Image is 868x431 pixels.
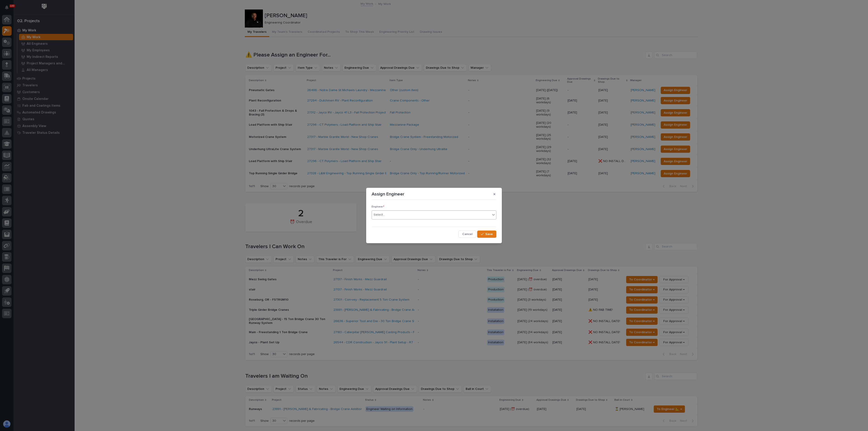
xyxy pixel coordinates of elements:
p: Assign Engineer [372,191,404,197]
button: Cancel [458,231,476,238]
span: Engineer [372,205,384,208]
div: Select... [374,212,385,217]
button: Save [477,231,496,238]
span: Cancel [462,232,472,236]
span: Save [485,232,493,236]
